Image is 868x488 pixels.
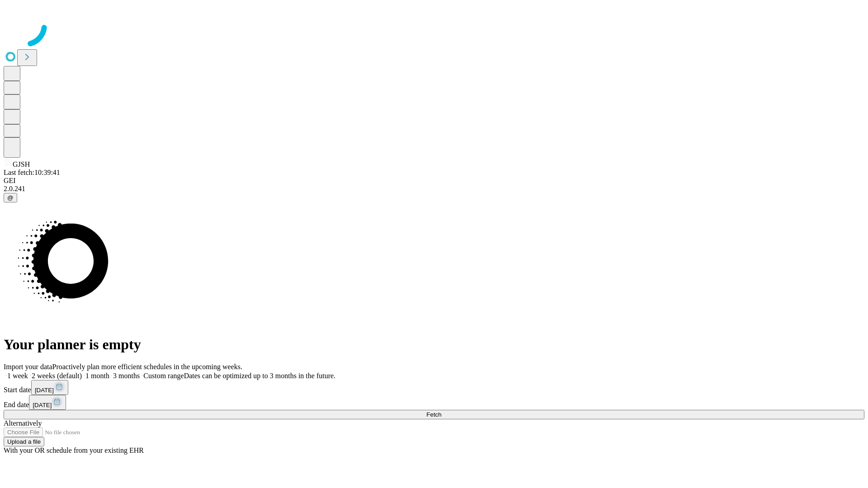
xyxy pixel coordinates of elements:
[85,372,109,380] span: 1 month
[4,185,864,193] div: 2.0.241
[4,419,42,427] span: Alternatively
[4,177,864,185] div: GEI
[32,372,82,380] span: 2 weeks (default)
[35,387,54,394] span: [DATE]
[4,363,52,371] span: Import your data
[4,410,864,419] button: Fetch
[4,193,17,202] button: @
[113,372,140,380] span: 3 months
[4,437,44,446] button: Upload a file
[13,160,30,168] span: GJSH
[29,395,66,410] button: [DATE]
[31,380,68,395] button: [DATE]
[7,194,14,201] span: @
[4,336,864,353] h1: Your planner is empty
[4,169,60,176] span: Last fetch: 10:39:41
[143,372,184,380] span: Custom range
[52,363,242,371] span: Proactively plan more efficient schedules in the upcoming weeks.
[426,411,441,418] span: Fetch
[4,395,864,410] div: End date
[4,446,144,454] span: With your OR schedule from your existing EHR
[4,380,864,395] div: Start date
[7,372,28,380] span: 1 week
[184,372,335,380] span: Dates can be optimized up to 3 months in the future.
[33,402,52,408] span: [DATE]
